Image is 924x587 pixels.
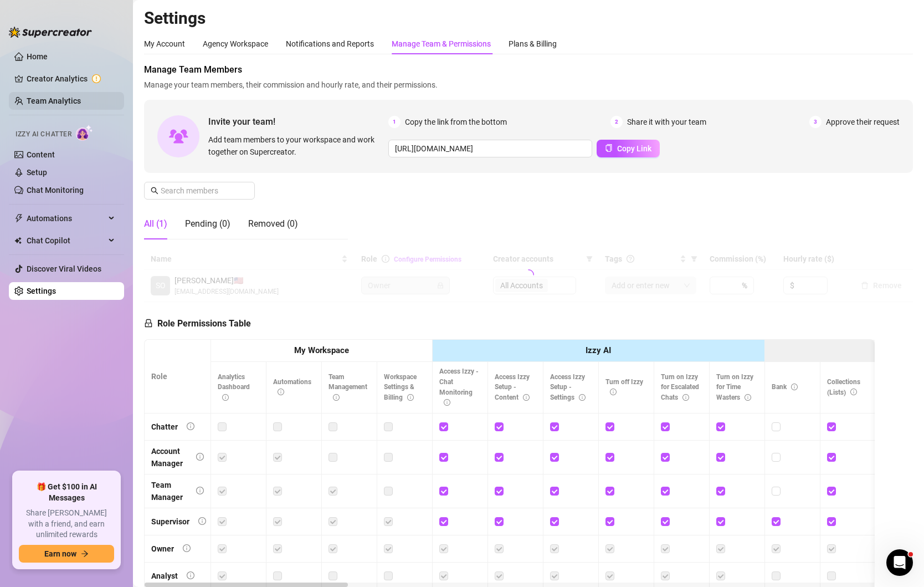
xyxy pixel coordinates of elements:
a: Home [27,52,48,61]
div: Account Manager [151,445,187,469]
span: thunderbolt [14,214,23,223]
input: Search members [161,185,239,197]
a: Settings [27,287,56,295]
span: Turn on Izzy for Escalated Chats [661,373,699,402]
span: Turn on Izzy for Time Wasters [716,373,753,402]
span: search [151,187,158,195]
span: Copy the link from the bottom [405,116,507,128]
span: Manage Team Members [144,63,913,76]
span: Analytics Dashboard [218,373,250,402]
span: 1 [388,116,401,128]
div: Owner [151,543,174,555]
a: Chat Monitoring [27,186,84,195]
div: Plans & Billing [509,38,557,50]
span: Invite your team! [208,115,388,129]
span: Team Management [328,373,367,402]
button: Earn nowarrow-right [19,545,114,563]
span: Share [PERSON_NAME] with a friend, and earn unlimited rewards [19,508,114,540]
span: info-circle [444,399,450,406]
div: Removed (0) [248,217,298,231]
span: 3 [809,116,822,128]
a: Team Analytics [27,96,81,105]
span: Turn off Izzy [605,378,643,396]
a: Content [27,150,55,159]
a: Creator Analytics exclamation-circle [27,70,115,88]
span: lock [144,319,153,328]
span: info-circle [222,394,229,401]
span: info-circle [791,384,798,390]
span: info-circle [407,394,414,401]
span: Manage your team members, their commission and hourly rate, and their permissions. [144,79,913,91]
span: arrow-right [81,550,89,558]
span: Earn now [44,549,76,558]
span: info-circle [610,389,617,395]
span: Access Izzy Setup - Content [495,373,530,402]
th: Role [145,340,211,414]
span: Collections (Lists) [827,378,860,396]
button: Copy Link [597,140,660,157]
span: 2 [610,116,623,128]
span: info-circle [850,389,857,395]
h2: Settings [144,8,913,29]
span: Access Izzy Setup - Settings [550,373,586,402]
span: Add team members to your workspace and work together on Supercreator. [208,134,384,158]
div: Agency Workspace [203,38,268,50]
span: Bank [772,383,798,391]
div: Pending (0) [185,217,230,231]
span: Share it with your team [627,116,706,128]
span: Access Izzy - Chat Monitoring [439,367,479,407]
div: Team Manager [151,479,187,503]
img: AI Chatter [76,125,93,141]
span: Chat Copilot [27,232,105,249]
div: Notifications and Reports [286,38,374,50]
div: Manage Team & Permissions [392,38,491,50]
iframe: Intercom live chat [886,549,913,576]
span: info-circle [579,394,586,401]
img: Chat Copilot [14,237,22,244]
div: All (1) [144,217,167,231]
strong: My Workspace [294,345,349,355]
div: Analyst [151,570,178,582]
span: Automations [27,210,105,227]
strong: Izzy AI [586,345,611,355]
span: Izzy AI Chatter [16,129,71,140]
a: Discover Viral Videos [27,264,101,273]
span: info-circle [278,389,284,395]
span: loading [521,267,536,283]
span: info-circle [523,394,530,401]
a: Setup [27,168,47,177]
span: info-circle [183,544,191,552]
span: info-circle [187,422,194,430]
span: info-circle [187,571,194,579]
span: info-circle [745,394,751,401]
span: info-circle [196,487,204,494]
h5: Role Permissions Table [144,317,251,330]
span: Copy Link [617,144,651,153]
span: Automations [273,378,311,396]
span: info-circle [196,453,204,461]
img: logo-BBDzfeDw.svg [9,27,92,38]
span: info-circle [333,394,340,401]
div: My Account [144,38,185,50]
span: copy [605,144,613,152]
span: 🎁 Get $100 in AI Messages [19,482,114,503]
div: Supervisor [151,515,189,528]
span: Approve their request [826,116,900,128]
span: info-circle [682,394,689,401]
span: Workspace Settings & Billing [384,373,417,402]
span: info-circle [198,517,206,525]
div: Chatter [151,421,178,433]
